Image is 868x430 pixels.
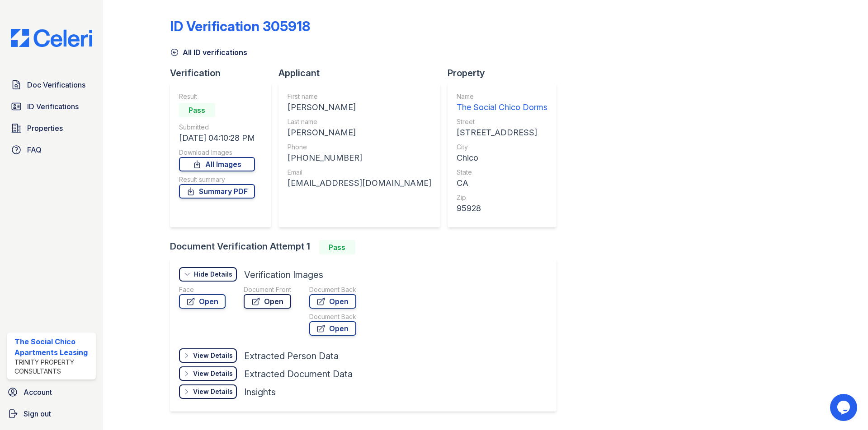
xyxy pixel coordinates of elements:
a: Sign out [4,405,99,423]
a: Doc Verifications [7,76,96,94]
div: View Details [193,369,233,378]
div: Email [288,168,431,177]
div: Document Verification Attempt 1 [170,240,564,254]
span: ID Verifications [27,101,79,112]
div: Name [457,92,547,101]
div: [PERSON_NAME] [288,126,431,139]
div: [STREET_ADDRESS] [457,126,547,139]
div: Trinity Property Consultants [14,358,92,376]
div: [PHONE_NUMBER] [288,152,431,164]
div: Pass [319,240,355,254]
div: Street [457,117,547,126]
div: Insights [244,386,276,398]
a: All ID verifications [170,47,247,58]
div: Property [448,67,564,79]
div: Verification Images [244,268,323,281]
a: ID Verifications [7,97,96,116]
div: Document Front [244,285,291,294]
a: FAQ [7,141,96,159]
div: ID Verification 305918 [170,18,310,34]
span: Sign out [24,408,51,419]
div: Extracted Document Data [244,368,353,380]
div: State [457,168,547,177]
a: Name The Social Chico Dorms [457,92,547,114]
div: Pass [179,103,215,117]
div: Chico [457,152,547,164]
a: Open [179,294,226,309]
a: Open [309,294,356,309]
div: Submitted [179,123,255,132]
div: View Details [193,351,233,360]
div: Zip [457,193,547,202]
div: Result summary [179,175,255,184]
a: Account [4,383,99,401]
span: Properties [27,123,63,134]
div: First name [288,92,431,101]
div: The Social Chico Dorms [457,101,547,114]
div: CA [457,177,547,190]
div: Extracted Person Data [244,350,339,362]
div: Document Back [309,285,356,294]
div: Verification [170,67,278,79]
a: Properties [7,119,96,137]
div: Document Back [309,312,356,321]
a: Open [309,321,356,336]
div: View Details [193,387,233,396]
a: Summary PDF [179,184,255,199]
img: CE_Logo_Blue-a8612792a0a2168367f1c8372b55b34899dd931a85d93a1a3d3e32e68fde9ad4.png [4,29,99,47]
div: Hide Details [194,270,232,279]
div: Download Images [179,148,255,157]
a: Open [244,294,291,309]
div: Face [179,285,226,294]
div: [EMAIL_ADDRESS][DOMAIN_NAME] [288,177,431,190]
span: Account [24,387,52,398]
div: City [457,143,547,152]
div: [DATE] 04:10:28 PM [179,132,255,144]
span: Doc Verifications [27,79,85,90]
div: Phone [288,143,431,152]
div: 95928 [457,202,547,215]
div: Result [179,92,255,101]
span: FAQ [27,144,42,155]
div: Applicant [278,67,448,79]
div: The Social Chico Apartments Leasing [14,336,92,358]
a: All Images [179,157,255,171]
div: [PERSON_NAME] [288,101,431,114]
div: Last name [288,117,431,126]
iframe: chat widget [830,394,859,421]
